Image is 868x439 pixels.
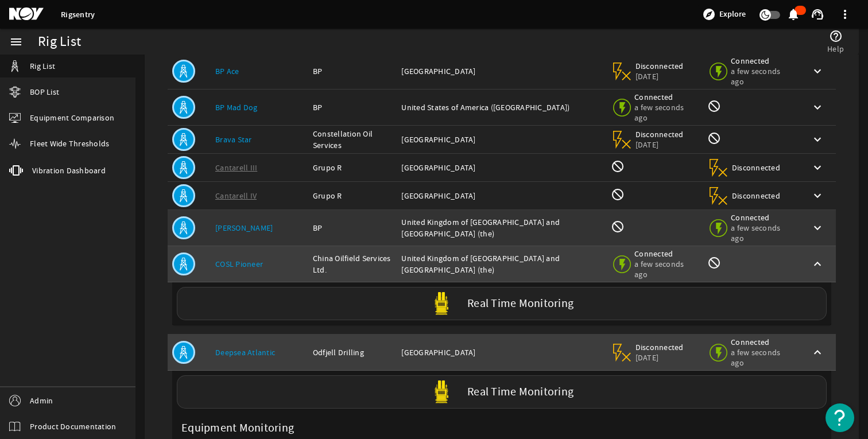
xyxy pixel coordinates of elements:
[697,5,750,24] button: Explore
[635,342,684,352] span: Disconnected
[30,86,59,98] span: BOP List
[732,191,781,201] span: Disconnected
[32,165,106,176] span: Vibration Dashboard
[215,162,257,173] a: Cantarell III
[401,190,601,201] div: [GEOGRAPHIC_DATA]
[811,345,824,359] mat-icon: keyboard_arrow_up
[401,162,601,173] div: [GEOGRAPHIC_DATA]
[401,347,601,358] div: [GEOGRAPHIC_DATA]
[611,220,625,234] mat-icon: BOP Monitoring not available for this rig
[215,102,258,112] a: BP Mad Dog
[635,352,684,363] span: [DATE]
[731,212,792,223] span: Connected
[30,395,53,406] span: Admin
[731,337,792,347] span: Connected
[635,129,684,139] span: Disconnected
[826,403,854,432] button: Open Resource Center
[635,139,684,150] span: [DATE]
[786,7,800,21] mat-icon: notifications
[401,252,601,275] div: United Kingdom of [GEOGRAPHIC_DATA] and [GEOGRAPHIC_DATA] (the)
[313,222,392,234] div: BP
[707,256,721,270] mat-icon: Rig Monitoring not available for this rig
[719,9,746,20] span: Explore
[401,134,601,145] div: [GEOGRAPHIC_DATA]
[313,128,392,151] div: Constellation Oil Services
[430,292,453,315] img: Yellowpod.svg
[827,43,844,55] span: Help
[611,188,625,201] mat-icon: BOP Monitoring not available for this rig
[634,102,696,123] span: a few seconds ago
[30,112,114,123] span: Equipment Comparison
[811,7,824,21] mat-icon: support_agent
[215,223,273,233] a: [PERSON_NAME]
[634,92,696,102] span: Connected
[634,248,696,259] span: Connected
[430,380,453,403] img: Yellowpod.svg
[9,35,23,49] mat-icon: menu
[731,347,792,368] span: a few seconds ago
[702,7,716,21] mat-icon: explore
[313,65,392,77] div: BP
[9,164,23,177] mat-icon: vibration
[811,133,824,146] mat-icon: keyboard_arrow_down
[30,60,55,72] span: Rig List
[829,29,843,43] mat-icon: help_outline
[215,191,257,201] a: Cantarell IV
[634,259,696,279] span: a few seconds ago
[707,99,721,113] mat-icon: Rig Monitoring not available for this rig
[172,375,831,409] a: Real Time Monitoring
[172,287,831,320] a: Real Time Monitoring
[401,65,601,77] div: [GEOGRAPHIC_DATA]
[732,162,781,173] span: Disconnected
[401,216,601,239] div: United Kingdom of [GEOGRAPHIC_DATA] and [GEOGRAPHIC_DATA] (the)
[467,298,573,310] label: Real Time Monitoring
[215,134,252,145] a: Brava Star
[811,64,824,78] mat-icon: keyboard_arrow_down
[811,161,824,174] mat-icon: keyboard_arrow_down
[313,252,392,275] div: China Oilfield Services Ltd.
[731,66,792,87] span: a few seconds ago
[611,160,625,173] mat-icon: BOP Monitoring not available for this rig
[177,418,299,438] label: Equipment Monitoring
[811,189,824,203] mat-icon: keyboard_arrow_down
[313,190,392,201] div: Grupo R
[401,102,601,113] div: United States of America ([GEOGRAPHIC_DATA])
[313,347,392,358] div: Odfjell Drilling
[731,223,792,243] span: a few seconds ago
[635,71,684,81] span: [DATE]
[30,138,109,149] span: Fleet Wide Thresholds
[811,100,824,114] mat-icon: keyboard_arrow_down
[215,259,263,269] a: COSL Pioneer
[30,421,116,432] span: Product Documentation
[731,56,792,66] span: Connected
[61,9,95,20] a: Rigsentry
[215,66,239,76] a: BP Ace
[313,162,392,173] div: Grupo R
[811,221,824,235] mat-icon: keyboard_arrow_down
[811,257,824,271] mat-icon: keyboard_arrow_up
[215,347,275,358] a: Deepsea Atlantic
[635,61,684,71] span: Disconnected
[38,36,81,48] div: Rig List
[467,386,573,398] label: Real Time Monitoring
[313,102,392,113] div: BP
[707,131,721,145] mat-icon: Rig Monitoring not available for this rig
[831,1,859,28] button: more_vert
